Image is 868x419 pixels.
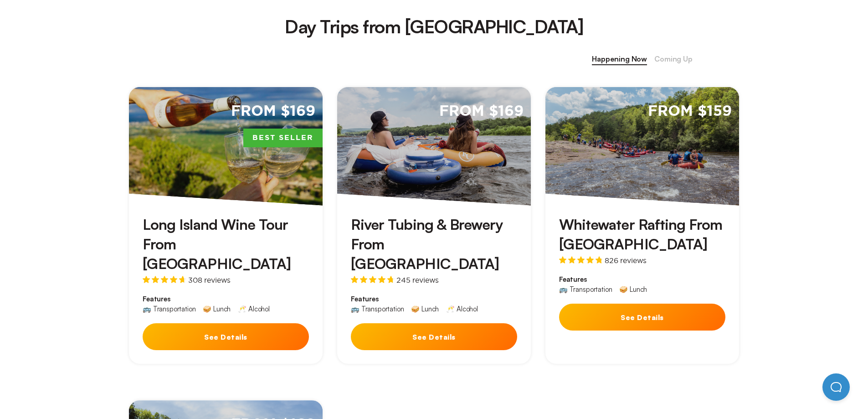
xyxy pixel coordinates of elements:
[351,323,517,350] button: See Details
[411,305,439,312] div: 🥪 Lunch
[351,215,517,274] h3: River Tubing & Brewery From [GEOGRAPHIC_DATA]
[439,102,524,121] span: From $169
[129,87,323,364] a: From $169Best SellerLong Island Wine Tour From [GEOGRAPHIC_DATA]308 reviewsFeatures🚌 Transportati...
[822,373,850,401] iframe: Help Scout Beacon - Open
[243,129,323,148] span: Best Seller
[351,295,517,304] span: Features
[203,305,231,312] div: 🥪 Lunch
[188,276,231,284] span: 308 reviews
[143,295,309,304] span: Features
[143,323,309,350] button: See Details
[238,305,270,312] div: 🥂 Alcohol
[559,275,725,284] span: Features
[351,305,404,312] div: 🚌 Transportation
[648,102,732,121] span: From $159
[143,305,195,312] div: 🚌 Transportation
[545,87,739,364] a: From $159Whitewater Rafting From [GEOGRAPHIC_DATA]826 reviewsFeatures🚌 Transportation🥪 LunchSee D...
[559,215,725,254] h3: Whitewater Rafting From [GEOGRAPHIC_DATA]
[654,53,693,65] span: Coming Up
[446,305,478,312] div: 🥂 Alcohol
[396,276,439,284] span: 245 reviews
[559,304,725,331] button: See Details
[619,286,647,293] div: 🥪 Lunch
[337,87,531,364] a: From $169River Tubing & Brewery From [GEOGRAPHIC_DATA]245 reviewsFeatures🚌 Transportation🥪 Lunch🥂...
[605,257,647,264] span: 826 reviews
[143,215,309,274] h3: Long Island Wine Tour From [GEOGRAPHIC_DATA]
[231,102,315,121] span: From $169
[559,286,612,293] div: 🚌 Transportation
[592,53,647,65] span: Happening Now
